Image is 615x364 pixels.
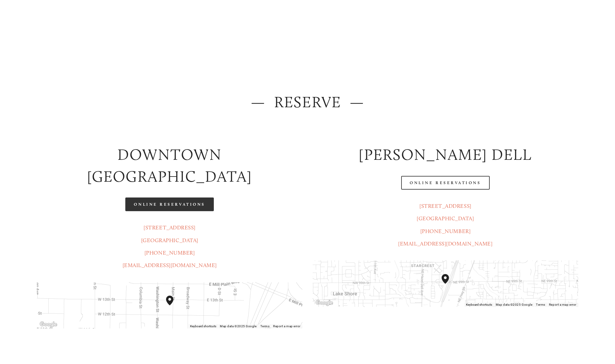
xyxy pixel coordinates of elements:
[536,303,545,306] a: Terms
[442,274,456,294] div: Amaro's Table 816 Northeast 98th Circle Vancouver, WA, 98665, United States
[166,296,181,315] div: Amaro's Table 1220 Main Street vancouver, United States
[141,237,198,244] a: [GEOGRAPHIC_DATA]
[273,325,301,328] a: Report a map error
[314,299,334,307] a: Open this area in Google Maps (opens a new window)
[466,303,492,307] button: Keyboard shortcuts
[260,325,270,328] a: Terms
[144,224,196,231] a: [STREET_ADDRESS]
[220,325,256,328] span: Map data ©2025 Google
[144,249,195,256] a: [PHONE_NUMBER]
[398,240,492,247] a: [EMAIL_ADDRESS][DOMAIN_NAME]
[123,262,217,269] a: [EMAIL_ADDRESS][DOMAIN_NAME]
[496,303,532,306] span: Map data ©2025 Google
[314,299,334,307] img: Google
[419,203,471,209] a: [STREET_ADDRESS]
[190,324,216,328] button: Keyboard shortcuts
[417,215,474,222] a: [GEOGRAPHIC_DATA]
[37,91,578,113] h2: — Reserve —
[38,321,58,328] img: Google
[37,144,302,187] h2: Downtown [GEOGRAPHIC_DATA]
[38,321,58,328] a: Open this area in Google Maps (opens a new window)
[401,176,489,190] a: Online Reservations
[420,228,471,235] a: [PHONE_NUMBER]
[125,197,214,211] a: Online Reservations
[549,303,576,306] a: Report a map error
[313,144,578,165] h2: [PERSON_NAME] DELL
